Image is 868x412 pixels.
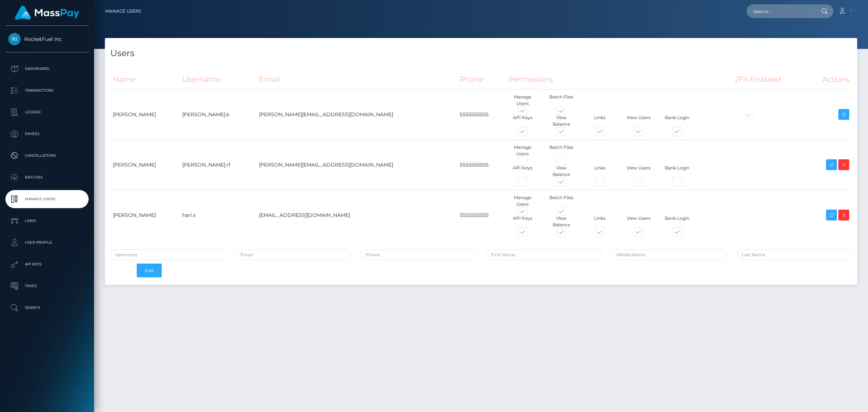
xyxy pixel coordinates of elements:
[180,70,256,89] th: Username
[658,215,697,228] div: Bank Login
[746,4,814,18] input: Search...
[8,129,86,139] p: Payees
[256,140,457,190] td: [PERSON_NAME][EMAIL_ADDRESS][DOMAIN_NAME]
[256,70,457,89] th: Email
[110,249,225,260] input: Username
[503,194,542,207] div: Manage Users
[236,249,350,260] input: Email
[732,70,806,89] th: 2FA Enabled
[8,33,21,45] img: RocketFuel Inc
[8,63,86,74] p: Dashboard
[542,215,581,228] div: View Balance
[503,94,542,107] div: Manage Users
[8,237,86,248] p: User Profile
[8,259,86,270] p: API Keys
[5,277,89,295] a: Taxes
[180,140,256,190] td: [PERSON_NAME].rf
[110,47,852,60] h4: Users
[619,165,658,178] div: View Users
[110,70,180,89] th: Name
[503,215,542,228] div: API Keys
[5,147,89,165] a: Cancellations
[110,89,180,140] td: [PERSON_NAME]
[105,4,141,19] a: Manage Users
[256,89,457,140] td: [PERSON_NAME][EMAIL_ADDRESS][DOMAIN_NAME]
[737,249,852,260] input: Last Name
[612,249,727,260] input: Middle Name
[5,103,89,121] a: Ledger
[8,150,86,161] p: Cancellations
[5,299,89,317] a: Search
[542,194,581,207] div: Batch Files
[580,165,619,178] div: Links
[503,144,542,157] div: Manage Users
[8,215,86,226] p: Links
[8,107,86,118] p: Ledger
[503,165,542,178] div: API Keys
[542,144,581,157] div: Batch Files
[5,60,89,78] a: Dashboard
[361,249,476,260] input: Phone
[5,255,89,273] a: API Keys
[5,125,89,143] a: Payees
[180,190,256,240] td: hari.s
[486,249,601,260] input: First Name
[580,114,619,127] div: Links
[457,89,506,140] td: 5555555555
[580,215,619,228] div: Links
[5,81,89,100] a: Transactions
[8,172,86,183] p: Batches
[15,6,79,20] img: MassPay Logo
[457,140,506,190] td: 5555555555
[5,168,89,186] a: Batches
[8,281,86,291] p: Taxes
[619,114,658,127] div: View Users
[806,70,852,89] th: Actions
[137,264,162,277] button: Add
[506,70,732,89] th: Permissions
[8,85,86,96] p: Transactions
[658,165,697,178] div: Bank Login
[8,302,86,313] p: Search
[5,234,89,252] a: User Profile
[658,114,697,127] div: Bank Login
[256,190,457,240] td: [EMAIL_ADDRESS][DOMAIN_NAME]
[5,212,89,230] a: Links
[180,89,256,140] td: [PERSON_NAME].k
[457,190,506,240] td: 5555555555
[542,114,581,127] div: View Balance
[8,194,86,205] p: Manage Users
[5,36,89,42] span: RocketFuel Inc
[457,70,506,89] th: Phone
[542,165,581,178] div: View Balance
[110,140,180,190] td: [PERSON_NAME]
[542,94,581,107] div: Batch Files
[110,190,180,240] td: [PERSON_NAME]
[503,114,542,127] div: API Keys
[5,190,89,208] a: Manage Users
[619,215,658,228] div: View Users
